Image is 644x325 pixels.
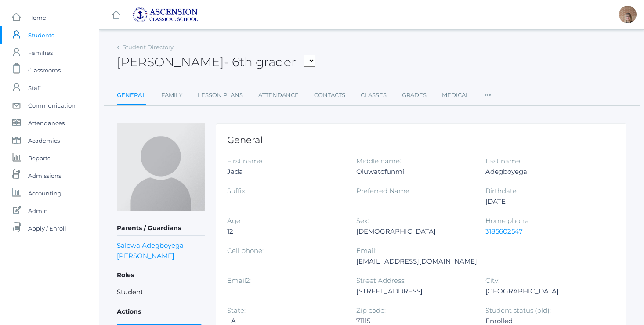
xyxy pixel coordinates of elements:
[28,202,48,220] span: Admin
[402,87,427,104] a: Grades
[117,252,174,260] a: [PERSON_NAME]
[123,43,174,51] a: Student Directory
[28,167,61,184] span: Admissions
[227,306,246,314] label: State:
[117,287,205,297] li: Student
[356,166,472,177] div: Oluwatofunmi
[227,226,343,237] div: 12
[442,87,469,104] a: Medical
[356,276,405,285] label: Street Address:
[28,9,46,26] span: Home
[28,149,50,167] span: Reports
[227,276,251,285] label: Email2:
[485,187,518,195] label: Birthdate:
[28,114,65,132] span: Attendances
[132,7,198,22] img: ascension-logo-blue-113fc29133de2fb5813e50b71547a291c5fdb7962bf76d49838a2a14a36269ea.jpg
[227,187,246,195] label: Suffix:
[227,246,264,255] label: Cell phone:
[485,286,601,296] div: [GEOGRAPHIC_DATA]
[28,44,53,61] span: Families
[356,157,401,165] label: Middle name:
[117,55,315,69] h2: [PERSON_NAME]
[198,87,243,104] a: Lesson Plans
[485,306,551,314] label: Student status (old):
[356,256,477,267] div: [EMAIL_ADDRESS][DOMAIN_NAME]
[28,97,76,114] span: Communication
[28,220,66,237] span: Apply / Enroll
[485,157,521,165] label: Last name:
[117,221,205,236] h5: Parents / Guardians
[28,61,61,79] span: Classrooms
[227,166,343,177] div: Jada
[117,123,205,211] img: Jada Adegboyega
[361,87,387,104] a: Classes
[117,304,205,319] h5: Actions
[161,87,182,104] a: Family
[485,227,523,235] a: 3185602547
[314,87,345,104] a: Contacts
[117,241,184,249] a: Salewa Adegboyega
[117,87,146,105] a: General
[28,79,41,97] span: Staff
[356,217,369,225] label: Sex:
[619,6,637,23] div: Becky Logan
[485,196,601,207] div: [DATE]
[356,246,376,255] label: Email:
[227,217,242,225] label: Age:
[117,268,205,283] h5: Roles
[356,226,472,237] div: [DEMOGRAPHIC_DATA]
[485,166,601,177] div: Adegboyega
[485,276,499,285] label: City:
[227,135,615,145] h1: General
[227,157,264,165] label: First name:
[28,26,54,44] span: Students
[258,87,299,104] a: Attendance
[28,184,62,202] span: Accounting
[485,217,530,225] label: Home phone:
[356,306,386,314] label: Zip code:
[28,132,60,149] span: Academics
[356,187,411,195] label: Preferred Name:
[356,286,472,296] div: [STREET_ADDRESS]
[224,54,296,69] span: - 6th grader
